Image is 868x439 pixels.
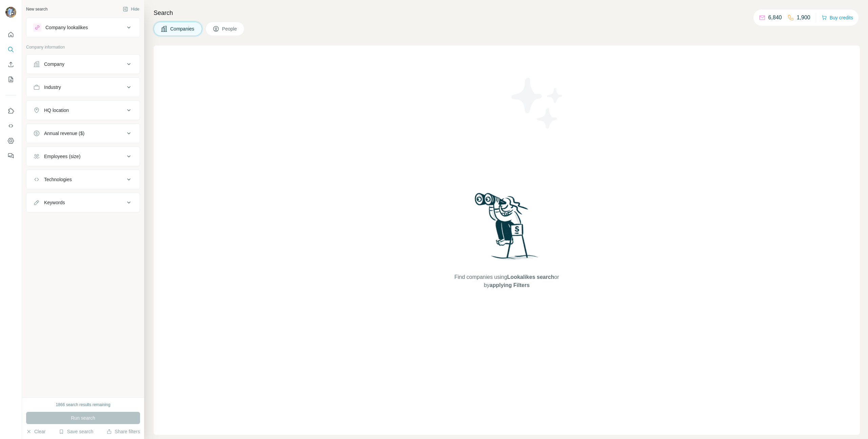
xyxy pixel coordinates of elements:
[822,13,853,22] button: Buy credits
[118,4,144,14] button: Hide
[26,19,140,36] button: Company lookalikes
[26,171,140,188] button: Technologies
[44,153,80,160] div: Employees (size)
[26,56,140,72] button: Company
[26,148,140,165] button: Employees (size)
[44,107,69,114] div: HQ location
[44,176,72,183] div: Technologies
[56,402,111,408] div: 1866 search results remaining
[222,25,238,32] span: People
[26,79,140,95] button: Industry
[26,6,47,12] div: New search
[5,73,16,85] button: My lists
[26,102,140,118] button: HQ location
[452,273,561,289] span: Find companies using or by
[768,14,782,22] p: 6,840
[5,120,16,132] button: Use Surfe API
[472,191,542,267] img: Surfe Illustration - Woman searching with binoculars
[44,84,61,91] div: Industry
[26,428,45,435] button: Clear
[26,44,140,50] p: Company information
[5,58,16,71] button: Enrich CSV
[26,194,140,211] button: Keywords
[490,282,530,288] span: applying Filters
[507,73,568,134] img: Surfe Illustration - Stars
[44,130,84,137] div: Annual revenue ($)
[45,24,88,31] div: Company lookalikes
[5,150,16,162] button: Feedback
[26,125,140,141] button: Annual revenue ($)
[5,28,16,41] button: Quick start
[154,8,860,18] h4: Search
[59,428,93,435] button: Save search
[5,7,16,18] img: Avatar
[5,105,16,117] button: Use Surfe on LinkedIn
[5,43,16,56] button: Search
[106,428,140,435] button: Share filters
[797,14,810,22] p: 1,900
[507,274,554,280] span: Lookalikes search
[44,199,65,206] div: Keywords
[170,25,195,32] span: Companies
[5,135,16,147] button: Dashboard
[44,61,64,68] div: Company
